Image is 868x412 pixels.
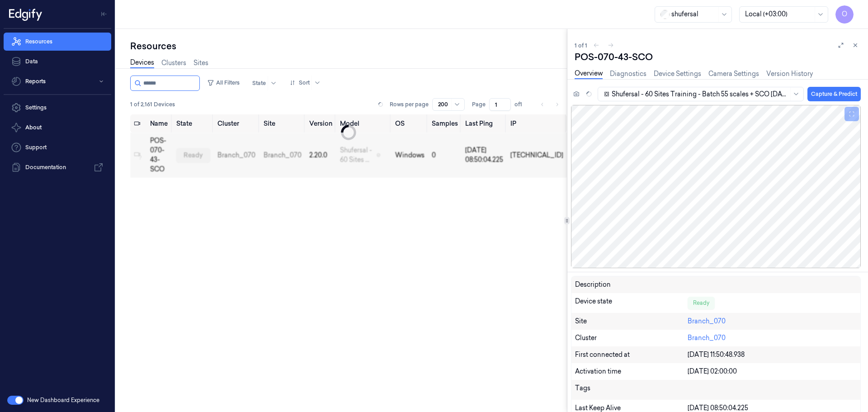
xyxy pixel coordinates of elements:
[688,334,726,342] a: Branch_070
[766,69,813,79] a: Version History
[340,146,373,165] span: Shufersal - 60 Sites ...
[4,118,111,137] button: About
[146,114,173,133] th: Name
[336,114,391,133] th: Model
[390,100,429,109] p: Rows per page
[392,114,428,133] th: OS
[610,69,646,79] a: Diagnostics
[575,384,688,396] div: Tags
[130,58,154,68] a: Devices
[264,151,302,159] a: Branch_070
[688,297,715,309] div: Ready
[510,151,563,160] div: [TECHNICAL_ID]
[575,317,688,326] div: Site
[688,317,726,325] a: Branch_070
[575,333,688,343] div: Cluster
[428,114,462,133] th: Samples
[575,42,587,49] span: 1 of 1
[193,58,208,68] a: Sites
[575,51,861,63] div: POS-070-43-SCO
[217,151,255,159] a: Branch_070
[507,114,567,133] th: IP
[514,100,529,109] span: of 1
[575,367,688,376] div: Activation time
[4,52,111,71] a: Data
[309,151,333,160] div: 2.20.0
[654,69,701,79] a: Device Settings
[214,114,259,133] th: Cluster
[150,136,169,174] div: POS-070-43-SCO
[472,100,486,109] span: Page
[432,151,458,160] div: 0
[462,114,507,133] th: Last Ping
[203,76,243,90] button: All Filters
[575,280,688,289] div: Description
[4,99,111,117] a: Settings
[688,350,857,360] div: [DATE] 11:50:48.938
[575,69,603,79] a: Overview
[575,350,688,360] div: First connected at
[306,114,337,133] th: Version
[161,58,186,68] a: Clusters
[4,33,111,51] a: Resources
[97,7,111,21] button: Toggle Navigation
[4,158,111,176] a: Documentation
[395,151,425,160] p: windows
[708,69,759,79] a: Camera Settings
[4,138,111,156] a: Support
[465,146,503,165] div: [DATE] 08:50:04.225
[807,87,861,101] button: Capture & Predict
[260,114,306,133] th: Site
[130,40,567,52] div: Resources
[536,98,563,111] nav: pagination
[688,367,737,375] span: [DATE] 02:00:00
[173,114,214,133] th: State
[575,297,688,309] div: Device state
[835,5,854,24] button: O
[130,100,175,109] span: 1 of 2,161 Devices
[4,72,111,90] button: Reports
[176,148,210,162] div: ready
